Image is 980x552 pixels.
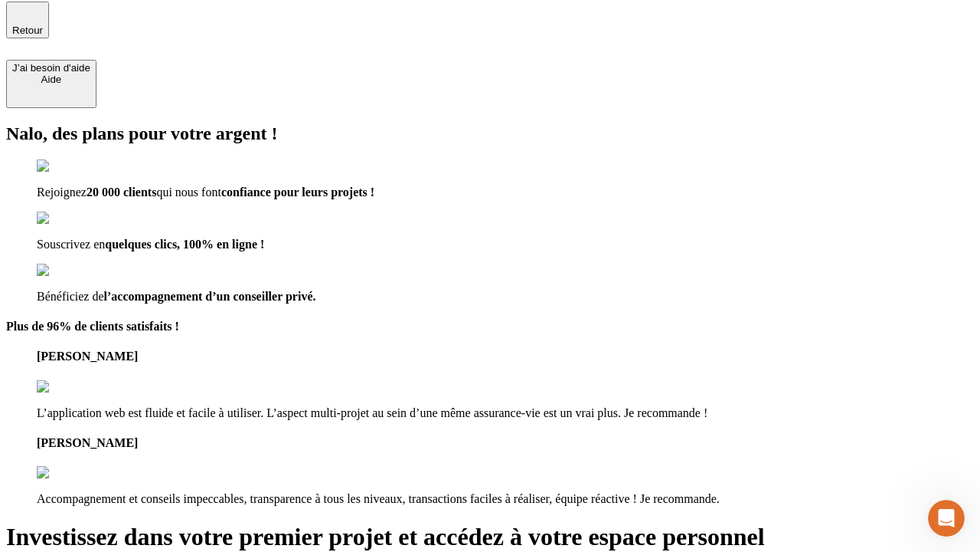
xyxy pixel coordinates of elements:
[12,62,90,74] div: J’ai besoin d'aide
[928,500,965,537] iframe: Intercom live chat
[6,123,974,144] h2: Nalo, des plans pour votre argent !
[37,406,974,420] p: L’application web est fluide et facile à utiliser. L’aspect multi-projet au sein d’une même assur...
[6,60,96,108] button: J’ai besoin d'aideAide
[87,186,157,199] span: 20 000 clients
[37,159,103,173] img: checkmark
[156,186,220,199] span: qui nous font
[37,466,113,480] img: reviews stars
[37,290,104,303] span: Bénéficiez de
[37,238,105,251] span: Souscrivez en
[37,264,103,278] img: checkmark
[221,186,374,199] span: confiance pour leurs projets !
[6,320,974,333] h4: Plus de 96% de clients satisfaits !
[104,290,316,303] span: l’accompagnement d’un conseiller privé.
[37,380,113,394] img: reviews stars
[37,492,974,506] p: Accompagnement et conseils impeccables, transparence à tous les niveaux, transactions faciles à r...
[37,186,87,199] span: Rejoignez
[37,212,103,225] img: checkmark
[37,436,974,450] h4: [PERSON_NAME]
[12,25,43,36] span: Retour
[6,523,974,551] h1: Investissez dans votre premier projet et accédez à votre espace personnel
[37,350,974,363] h4: [PERSON_NAME]
[105,238,264,251] span: quelques clics, 100% en ligne !
[12,74,90,85] div: Aide
[6,2,49,38] button: Retour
